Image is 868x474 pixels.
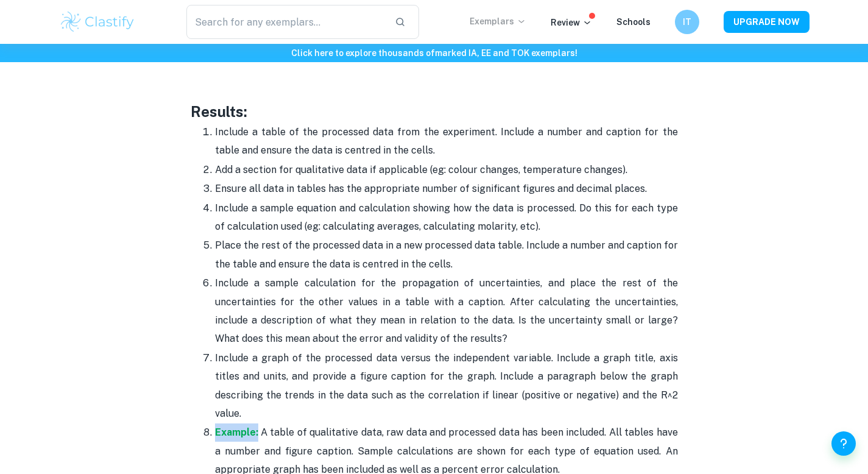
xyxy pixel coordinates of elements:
[215,180,678,198] p: Ensure all data in tables has the appropriate number of significant figures and decimal places.
[2,46,866,60] h6: Click here to explore thousands of marked IA, EE and TOK exemplars !
[831,431,856,456] button: Help and Feedback
[724,11,810,33] button: UPGRADE NOW
[470,15,526,28] p: Exemplars
[191,101,678,122] h3: Results:
[215,236,678,274] p: Place the rest of the processed data in a new processed data table. Include a number and caption ...
[551,16,592,29] p: Review
[215,426,258,438] a: Example:
[680,15,694,29] h6: IT
[675,10,699,34] button: IT
[215,274,678,348] p: Include a sample calculation for the propagation of uncertainties, and place the rest of the unce...
[215,349,678,423] p: Include a graph of the processed data versus the independent variable. Include a graph title, axi...
[215,123,678,160] p: Include a table of the processed data from the experiment. Include a number and caption for the t...
[186,5,386,39] input: Search for any exemplars...
[616,17,651,27] a: Schools
[215,199,678,236] p: Include a sample equation and calculation showing how the data is processed. Do this for each typ...
[59,10,136,34] img: Clastify logo
[215,161,678,179] p: Add a section for qualitative data if applicable (eg: colour changes, temperature changes).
